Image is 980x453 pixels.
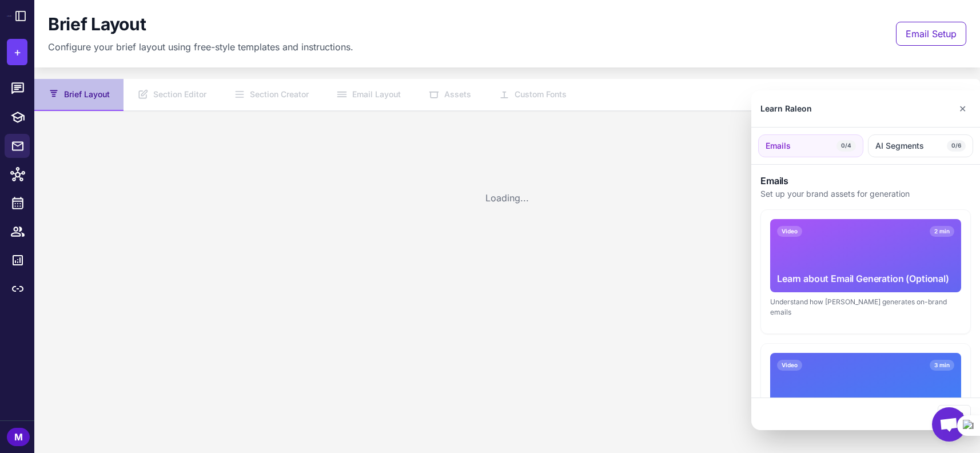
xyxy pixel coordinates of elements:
[777,226,802,237] span: Video
[947,140,966,152] span: 0/6
[766,140,791,152] span: Emails
[777,360,802,371] span: Video
[930,226,954,237] span: 2 min
[758,134,863,157] button: Emails0/4
[930,360,954,371] span: 3 min
[760,188,971,200] p: Set up your brand assets for generation
[770,297,961,317] div: Understand how [PERSON_NAME] generates on-brand emails
[875,140,924,152] span: AI Segments
[760,174,971,188] h3: Emails
[760,102,812,115] div: Learn Raleon
[938,405,971,423] button: Close
[836,140,856,152] span: 0/4
[954,97,971,120] button: Close
[777,272,954,285] div: Learn about Email Generation (Optional)
[932,407,966,442] div: Open chat
[868,134,973,157] button: AI Segments0/6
